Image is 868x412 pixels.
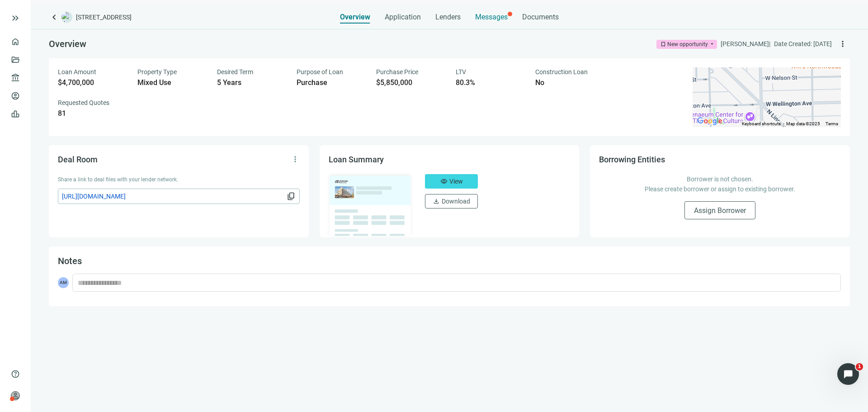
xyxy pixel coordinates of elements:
button: keyboard_double_arrow_right [10,13,21,24]
span: Documents [522,13,559,22]
span: View [449,178,463,185]
span: Overview [340,13,370,22]
span: help [11,369,20,379]
div: $4,700,000 [58,78,127,87]
div: 5 Years [217,78,286,87]
span: more_vert [838,39,847,48]
span: LTV [456,68,466,76]
div: New opportunity [667,40,708,49]
div: Mixed Use [137,78,206,87]
span: Share a link to deal files with your lender network. [58,176,178,183]
span: Purpose of Loan [297,68,343,76]
div: [PERSON_NAME] | [721,39,770,49]
button: Keyboard shortcuts [742,121,781,127]
span: [URL][DOMAIN_NAME] [62,191,285,201]
img: Google [695,115,725,127]
span: Application [385,13,421,22]
span: content_copy [287,192,296,201]
button: more_vert [288,152,302,166]
span: 1 [856,363,863,370]
span: Purchase Price [376,68,418,76]
span: [STREET_ADDRESS] [76,13,132,22]
span: Desired Term [217,68,253,76]
div: Date Created: [DATE] [774,39,832,49]
span: Lenders [435,13,461,22]
p: Please create borrower or assign to existing borrower. [608,184,832,194]
button: Assign Borrower [684,201,755,219]
img: deal-logo [61,12,72,23]
span: Assign Borrower [694,206,746,215]
div: 81 [58,109,127,118]
div: 80.3% [456,78,524,87]
a: keyboard_arrow_left [49,12,60,23]
span: more_vert [291,155,300,164]
span: Borrowing Entities [599,155,665,164]
a: Terms (opens in new tab) [826,121,838,126]
span: Overview [49,38,86,49]
span: Deal Room [58,155,98,164]
span: Download [442,198,470,205]
p: Borrower is not chosen. [608,174,832,184]
span: account_balance [11,73,17,82]
div: No [535,78,604,87]
span: Construction Loan [535,68,588,76]
div: $5,850,000 [376,78,445,87]
img: dealOverviewImg [326,171,415,238]
button: more_vert [835,37,850,51]
span: Notes [58,256,82,266]
span: Requested Quotes [58,99,109,106]
span: Property Type [137,68,177,76]
a: Open this area in Google Maps (opens a new window) [695,115,725,127]
span: download [433,198,440,205]
span: Loan Summary [329,155,384,164]
span: Messages [475,13,508,21]
span: AM [58,277,69,288]
iframe: Intercom live chat [837,363,859,385]
button: visibilityView [425,174,478,189]
span: person [11,391,20,400]
span: visibility [440,178,448,185]
span: Map data ©2025 [786,121,820,126]
div: Purchase [297,78,365,87]
button: downloadDownload [425,194,478,208]
span: Loan Amount [58,68,96,76]
span: bookmark [660,41,666,47]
